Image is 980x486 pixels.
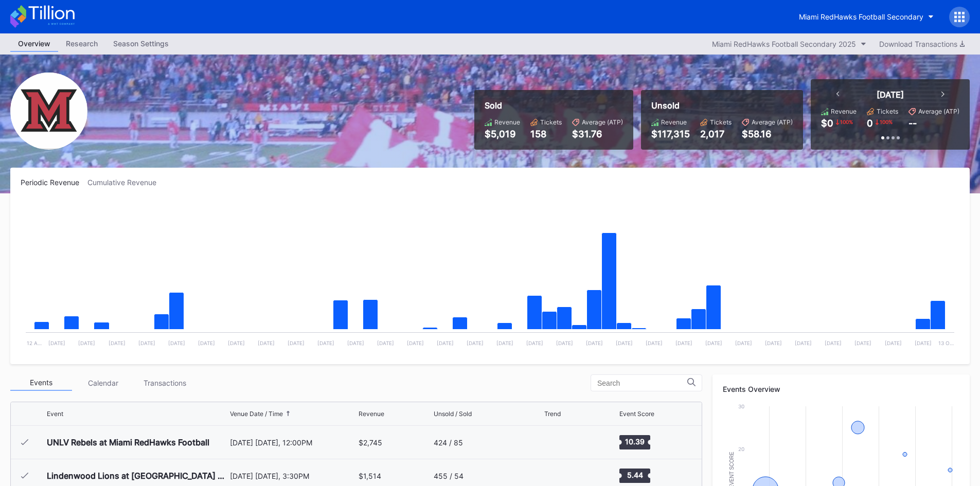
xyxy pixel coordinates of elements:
text: 20 [738,446,744,452]
div: Miami RedHawks Football Secondary 2025 [712,40,856,48]
div: 100 % [839,118,854,126]
div: Tickets [710,118,732,126]
div: Unsold / Sold [434,410,472,418]
text: [DATE] [675,340,692,346]
button: Miami RedHawks Football Secondary 2025 [707,37,871,51]
img: Miami_RedHawks_Football_Secondary.png [10,73,87,150]
div: Trend [544,410,561,418]
div: Calendar [72,375,134,391]
button: Miami RedHawks Football Secondary [791,7,941,26]
text: [DATE] [496,340,513,346]
text: [DATE] [467,340,484,346]
text: [DATE] [288,340,305,346]
div: Average (ATP) [918,107,959,115]
div: Lindenwood Lions at [GEOGRAPHIC_DATA] RedHawks Football [47,471,227,481]
text: [DATE] [526,340,543,346]
text: [DATE] [48,340,65,346]
text: 10.39 [625,437,645,446]
div: 100 % [879,118,894,126]
div: $31.76 [572,129,623,139]
div: Events [10,375,72,391]
div: UNLV Rebels at Miami RedHawks Football [47,437,209,447]
text: [DATE] [765,340,782,346]
text: [DATE] [437,340,454,346]
div: Research [58,36,105,51]
div: $2,745 [359,438,382,447]
div: $1,514 [359,472,381,480]
div: Event Score [619,410,654,418]
div: [DATE] [DATE], 12:00PM [230,438,357,447]
div: Miami RedHawks Football Secondary [799,12,923,21]
div: Cumulative Revenue [87,178,165,187]
div: $0 [821,118,833,129]
div: Unsold [651,100,793,111]
a: Season Settings [105,36,176,52]
div: Revenue [494,118,520,126]
text: [DATE] [556,340,573,346]
div: 455 / 54 [434,472,464,480]
svg: Chart title [21,200,959,354]
text: [DATE] [586,340,603,346]
text: [DATE] [317,340,334,346]
input: Search [597,379,687,387]
div: Sold [485,100,623,111]
div: $5,019 [485,129,520,139]
text: [DATE] [168,340,185,346]
div: [DATE] [877,89,904,100]
text: 13 O… [938,340,954,346]
text: [DATE] [795,340,812,346]
text: 30 [738,403,744,409]
text: 12 A… [27,340,42,346]
div: 158 [530,129,562,139]
div: Season Settings [105,36,176,51]
div: Revenue [661,118,687,126]
text: [DATE] [885,340,902,346]
div: 424 / 85 [434,438,463,447]
div: Tickets [877,107,898,115]
div: Events Overview [723,385,959,393]
text: [DATE] [377,340,394,346]
text: [DATE] [198,340,215,346]
div: Transactions [134,375,195,391]
text: [DATE] [78,340,95,346]
text: [DATE] [616,340,633,346]
text: [DATE] [854,340,871,346]
text: [DATE] [407,340,424,346]
div: Download Transactions [879,40,965,48]
text: [DATE] [347,340,364,346]
button: Download Transactions [874,37,970,51]
div: Venue Date / Time [230,410,283,418]
text: [DATE] [228,340,245,346]
div: $58.16 [742,129,793,139]
text: [DATE] [705,340,722,346]
a: Research [58,36,105,52]
text: [DATE] [138,340,155,346]
text: [DATE] [735,340,752,346]
div: 0 [867,118,873,129]
text: 5.44 [627,471,643,479]
div: Average (ATP) [582,118,623,126]
svg: Chart title [544,429,575,455]
text: [DATE] [646,340,663,346]
text: [DATE] [258,340,275,346]
text: [DATE] [109,340,126,346]
div: -- [908,118,917,129]
div: [DATE] [DATE], 3:30PM [230,472,357,480]
div: Revenue [831,107,857,115]
div: Periodic Revenue [21,178,87,187]
div: Average (ATP) [752,118,793,126]
div: Event [47,410,63,418]
text: [DATE] [915,340,932,346]
div: 2,017 [700,129,732,139]
div: $117,315 [651,129,690,139]
div: Tickets [540,118,562,126]
text: [DATE] [825,340,842,346]
div: Revenue [359,410,384,418]
a: Overview [10,36,58,52]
